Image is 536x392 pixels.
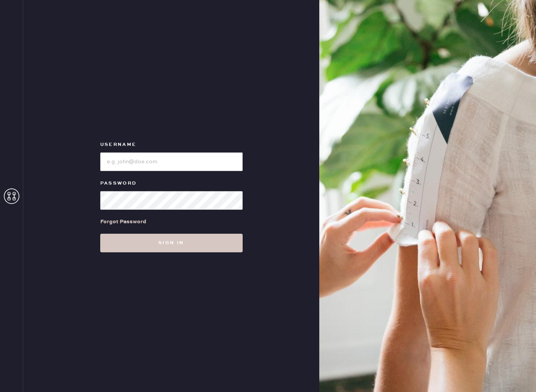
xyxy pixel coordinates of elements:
a: Forgot Password [100,210,146,234]
input: e.g. john@doe.com [100,152,243,171]
div: Forgot Password [100,217,146,226]
button: Sign in [100,234,243,252]
label: Password [100,179,243,188]
label: Username [100,140,243,149]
